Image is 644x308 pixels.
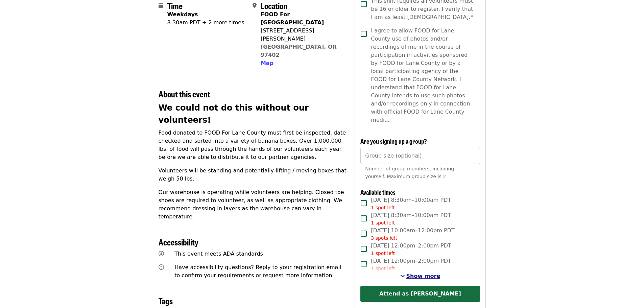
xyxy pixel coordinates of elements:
span: Tags [159,295,173,307]
button: See more timeslots [400,272,440,280]
i: calendar icon [159,2,163,9]
span: Number of group members, including yourself. Maximum group size is 2 [365,166,454,179]
strong: Weekdays [167,11,198,18]
div: [STREET_ADDRESS][PERSON_NAME] [261,27,341,43]
span: 1 spot left [371,251,395,256]
span: [DATE] 8:30am–10:00am PDT [371,196,451,211]
span: 1 spot left [371,220,395,226]
span: 1 spot left [371,266,395,271]
span: Have accessibility questions? Reply to your registration email to confirm your requirements or re... [174,264,341,279]
span: 1 spot left [371,205,395,210]
p: Our warehouse is operating while volunteers are helping. Closed toe shoes are required to volunte... [159,188,347,221]
p: Food donated to FOOD For Lane County must first be inspected, date checked and sorted into a vari... [159,129,347,161]
input: [object Object] [360,148,480,164]
span: [DATE] 12:00pm–2:00pm PDT [371,242,451,257]
span: Are you signing up a group? [360,137,427,145]
h2: We could not do this without our volunteers! [159,102,347,126]
span: Accessibility [159,236,198,248]
span: About this event [159,88,210,100]
span: I agree to allow FOOD for Lane County use of photos and/or recordings of me in the course of part... [371,27,474,124]
div: 8:30am PDT + 2 more times [167,19,244,27]
strong: FOOD For [GEOGRAPHIC_DATA] [261,11,324,26]
button: Map [261,59,273,67]
span: [DATE] 12:00pm–2:00pm PDT [371,257,451,272]
p: Volunteers will be standing and potentially lifting / moving boxes that weigh 50 lbs. [159,167,347,183]
button: Attend as [PERSON_NAME] [360,286,480,302]
span: Show more [406,273,440,279]
span: [DATE] 10:00am–12:00pm PDT [371,227,454,242]
span: 3 spots left [371,235,397,241]
span: [DATE] 8:30am–10:00am PDT [371,211,451,227]
span: This event meets ADA standards [174,251,263,257]
i: map-marker-alt icon [253,2,257,9]
i: universal-access icon [159,251,164,257]
span: Available times [360,188,396,196]
i: question-circle icon [159,264,164,270]
span: Map [261,60,273,66]
a: [GEOGRAPHIC_DATA], OR 97402 [261,44,337,58]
